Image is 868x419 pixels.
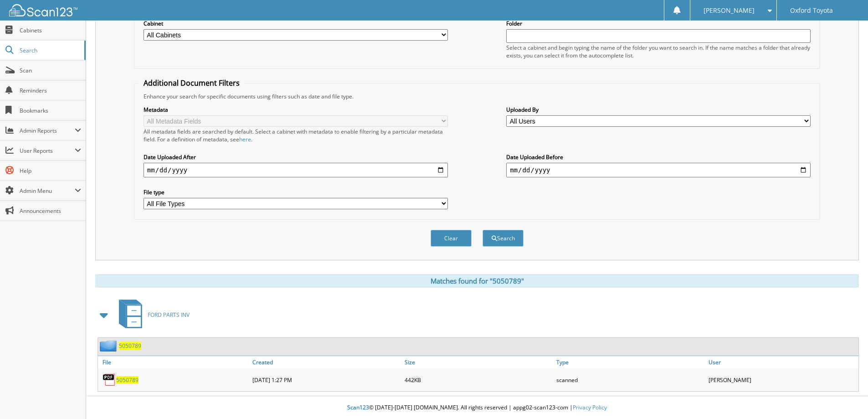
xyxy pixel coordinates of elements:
input: start [144,163,448,177]
a: 5050789 [116,376,139,384]
img: folder2.png [100,340,119,352]
span: Search [20,47,80,54]
a: Privacy Policy [573,403,607,411]
span: Bookmarks [20,107,81,114]
span: Admin Reports [20,127,75,134]
span: Reminders [20,87,81,94]
label: Cabinet [144,20,448,27]
span: [PERSON_NAME] [704,8,755,13]
label: Folder [506,20,811,27]
a: here [239,135,251,143]
div: 442KB [402,371,555,389]
span: Oxford Toyota [790,8,833,13]
div: Select a cabinet and begin typing the name of the folder you want to search in. If the name match... [506,44,811,59]
img: scan123-logo-white.svg [9,4,77,16]
a: FORD PARTS INV [113,297,190,333]
a: File [98,356,250,368]
a: User [706,356,858,368]
span: Announcements [20,207,81,215]
iframe: Chat Widget [822,375,868,419]
div: Matches found for "5050789" [95,274,859,288]
a: Size [402,356,555,368]
span: Scan123 [347,403,369,411]
span: Cabinets [20,26,81,34]
span: Admin Menu [20,187,75,195]
div: All metadata fields are searched by default. Select a cabinet with metadata to enable filtering b... [144,128,448,143]
legend: Additional Document Filters [139,78,244,88]
div: [DATE] 1:27 PM [250,371,402,389]
button: Search [483,230,524,247]
label: Metadata [144,106,448,114]
a: 5050789 [119,342,141,350]
a: Type [554,356,706,368]
label: File type [144,188,448,196]
div: scanned [554,371,706,389]
img: PDF.png [103,373,116,387]
label: Date Uploaded Before [506,153,811,161]
label: Date Uploaded After [144,153,448,161]
button: Clear [431,230,472,247]
label: Uploaded By [506,106,811,114]
span: Help [20,167,81,175]
div: Enhance your search for specific documents using filters such as date and file type. [139,93,815,100]
div: © [DATE]-[DATE] [DOMAIN_NAME]. All rights reserved | appg02-scan123-com | [86,397,868,419]
a: Created [250,356,402,368]
span: Scan [20,67,81,74]
input: end [506,163,811,177]
div: [PERSON_NAME] [706,371,858,389]
span: User Reports [20,147,75,155]
span: FORD PARTS INV [148,311,190,319]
